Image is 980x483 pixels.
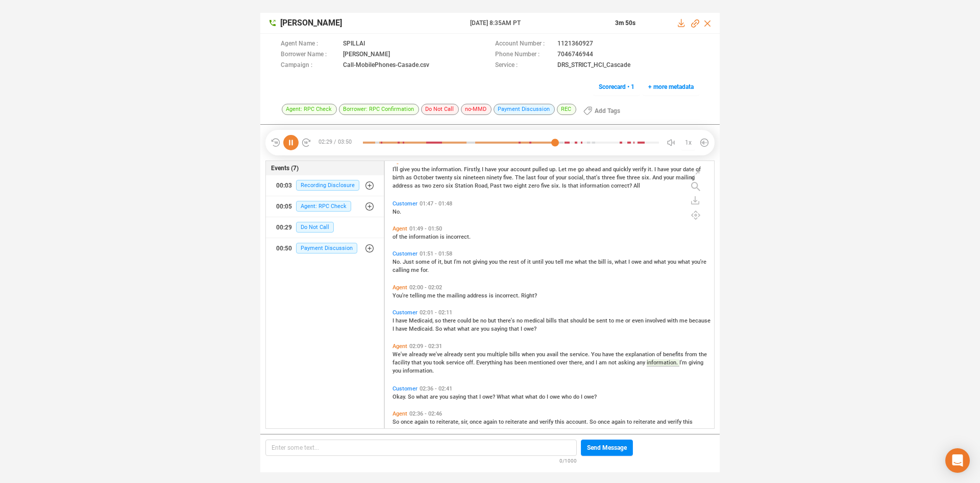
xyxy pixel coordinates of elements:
span: your [498,166,510,173]
span: And [652,174,664,181]
span: Payment Discussion [494,104,555,115]
div: grid [390,164,714,427]
span: You're [393,292,410,299]
span: 02:29 / 03:50 [311,135,363,150]
span: account [510,166,532,173]
span: Recording Disclosure [296,180,359,191]
span: any [636,359,647,366]
span: 01:49 - 01:50 [407,225,444,232]
span: date [683,166,696,173]
span: off. [466,359,476,366]
span: is [440,234,446,240]
span: Account Number : [495,39,552,50]
span: verify [540,419,555,425]
span: I [479,394,482,400]
span: Campaign : [281,60,338,71]
span: your [556,174,568,181]
span: twenty [435,174,454,181]
span: information. [647,359,679,366]
span: is [489,292,495,299]
span: been [514,359,528,366]
button: Scorecard • 1 [593,79,640,95]
span: of [431,259,438,265]
span: to [627,419,633,425]
span: the [399,234,409,240]
span: I [628,259,631,265]
span: Road, [475,182,490,189]
span: giving [689,359,703,366]
span: of [393,234,399,240]
button: 00:05Agent: RPC Check [266,196,384,217]
span: you [423,359,433,366]
span: the [499,259,509,265]
span: Customer [393,200,418,207]
span: Add Tags [595,103,620,119]
span: six [454,174,463,181]
span: incorrect. [446,234,471,240]
span: me [427,292,437,299]
span: it [527,259,532,265]
span: that [468,394,479,400]
span: over [557,359,569,366]
span: me [411,267,421,273]
span: owe [631,259,643,265]
span: five [617,174,627,181]
span: five [541,182,551,189]
span: address [393,182,414,189]
span: the [616,351,625,358]
span: again [414,419,430,425]
span: of [696,166,701,173]
span: of [549,174,556,181]
span: sent [464,351,477,358]
span: 3m 50s [615,19,635,27]
span: to [609,317,616,324]
span: have [602,351,616,358]
span: information [580,182,611,189]
span: are [430,394,439,400]
span: you [489,259,499,265]
span: be [589,317,596,324]
span: No. [393,259,403,265]
span: up. [549,166,558,173]
span: zero [528,182,541,189]
span: of [656,351,663,358]
span: Agent Name : [281,39,338,50]
span: asking [618,359,636,366]
span: you [439,394,450,400]
span: could [457,317,473,324]
span: three [627,174,642,181]
span: benefits [663,351,685,358]
span: that [558,317,570,324]
span: I'll [393,166,400,173]
span: social, [568,174,586,181]
span: What [497,394,511,400]
span: or [625,317,632,324]
span: should [570,317,589,324]
span: So [435,326,444,332]
span: what [575,259,589,265]
span: sir, [461,419,470,425]
span: verify [668,419,683,425]
span: 1121360927 [557,39,593,50]
span: has [504,359,514,366]
span: Phone Number : [495,50,552,60]
span: your [664,174,676,181]
span: six. [551,182,562,189]
span: you [545,259,555,265]
span: this [683,419,693,425]
span: All [633,182,640,189]
span: I [393,326,396,332]
span: account. [566,419,590,425]
span: Right? [521,292,537,299]
span: Events (7) [271,164,299,173]
span: and [602,166,613,173]
span: DRS_STRICT_HCI_Cascade [557,60,630,71]
span: birth [393,174,406,181]
span: even [632,317,645,324]
span: The [515,174,526,181]
span: the [422,166,431,173]
span: verify [632,166,648,173]
span: until [532,259,545,265]
span: me [568,166,578,173]
span: you [536,351,547,358]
